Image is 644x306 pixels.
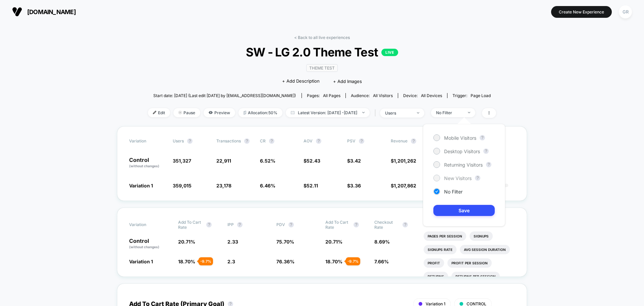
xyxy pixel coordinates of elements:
li: Signups Rate [424,245,457,254]
button: ? [316,138,321,144]
span: 1,201,262 [394,158,416,164]
span: No Filter [444,189,463,194]
span: $ [391,158,416,164]
span: Returning Visitors [444,162,483,168]
img: end [178,111,182,114]
span: 52.43 [307,158,320,164]
span: Add To Cart Rate [325,220,350,230]
button: ? [206,222,212,227]
span: (without changes) [129,245,159,249]
button: Create New Experience [551,6,612,18]
div: GR [619,5,632,18]
button: ? [483,148,489,154]
span: Theme Test [306,64,338,72]
span: Checkout Rate [374,220,399,230]
img: Visually logo [12,7,22,17]
div: No Filter [436,110,463,115]
button: [DOMAIN_NAME] [10,6,78,17]
span: Latest Version: [DATE] - [DATE] [286,108,370,117]
li: Returns [424,272,448,281]
span: Revenue [391,138,408,143]
span: SW - LG 2.0 Theme Test [165,45,479,59]
img: calendar [291,111,294,114]
span: 2.3 [227,259,235,264]
span: + Add Description [282,78,320,85]
span: 359,015 [173,183,192,188]
div: - 9.7 % [199,257,213,265]
button: ? [288,222,294,227]
span: 18.70 % [178,259,195,264]
span: 52.11 [307,183,318,188]
span: Add To Cart Rate [178,220,203,230]
span: 18.70 % [325,259,342,264]
span: $ [304,158,320,164]
span: Variation 1 [129,183,153,188]
span: Page Load [471,93,491,98]
div: Audience: [351,93,393,98]
span: $ [304,183,318,188]
p: Control [129,157,166,169]
span: Start date: [DATE] (Last edit [DATE] by [EMAIL_ADDRESS][DOMAIN_NAME]) [153,93,296,98]
button: ? [402,222,408,227]
button: ? [269,138,274,144]
li: Profit [424,258,444,268]
button: ? [480,135,485,140]
div: users [385,111,412,116]
span: 20.71 % [178,239,195,245]
span: Pause [173,108,200,117]
span: 8.69 % [374,239,390,245]
li: Pages Per Session [424,231,466,241]
span: Transactions [216,138,241,143]
span: Variation 1 [129,259,153,264]
span: 1,207,862 [394,183,416,188]
span: [DOMAIN_NAME] [27,8,76,15]
span: 76.36 % [276,259,294,264]
span: 75.70 % [276,239,294,245]
li: Avg Session Duration [460,245,510,254]
button: Save [433,205,495,216]
p: Control [129,238,171,250]
span: $ [347,158,361,164]
span: 3.42 [350,158,361,164]
button: ? [244,138,250,144]
span: Variation [129,138,166,144]
li: Profit Per Session [447,258,492,268]
button: ? [187,138,193,144]
button: ? [354,222,359,227]
span: $ [347,183,361,188]
span: 6.46 % [260,183,275,188]
img: edit [153,111,156,114]
img: rebalance [244,111,246,115]
li: Signups [470,231,493,241]
span: Edit [148,108,170,117]
button: ? [237,222,243,227]
span: PDV [276,222,285,227]
span: IPP [227,222,234,227]
span: users [173,138,184,143]
span: New Visitors [444,175,472,181]
span: Device: [398,93,447,98]
span: + Add Images [333,79,362,84]
span: all pages [323,93,340,98]
span: Preview [204,108,235,117]
img: end [468,112,470,113]
span: 2.33 [227,239,238,245]
img: end [417,112,419,114]
button: ? [486,162,491,167]
span: 20.71 % [325,239,342,245]
a: < Back to all live experiences [294,35,350,40]
div: - 9.7 % [346,257,360,265]
div: Trigger: [452,93,491,98]
span: Mobile Visitors [444,135,476,141]
span: | [373,108,380,118]
span: 7.66 % [374,259,389,264]
p: LIVE [381,49,398,56]
span: Variation [129,220,166,230]
li: Returns Per Session [451,272,500,281]
img: end [362,112,365,113]
span: 6.52 % [260,158,275,164]
span: AOV [304,138,313,143]
span: CR [260,138,266,143]
button: ? [475,175,480,181]
span: 3.36 [350,183,361,188]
